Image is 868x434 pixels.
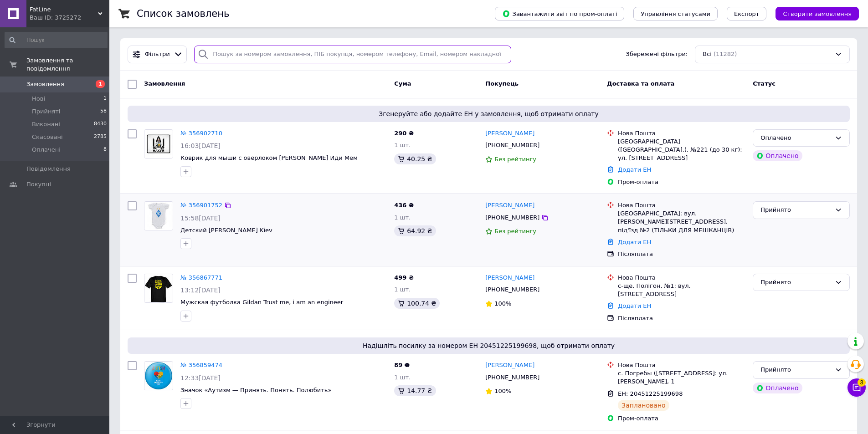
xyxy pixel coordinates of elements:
[26,165,71,173] span: Повідомлення
[180,374,221,382] span: 12:33[DATE]
[618,274,745,282] div: Нова Пошта
[394,202,414,209] span: 436 ₴
[618,302,651,309] a: Додати ЕН
[485,129,534,138] a: [PERSON_NAME]
[776,7,859,20] button: Створити замовлення
[103,146,107,154] span: 8
[618,250,745,258] div: Післяплата
[145,50,170,59] span: Фільтри
[180,142,221,149] span: 16:03[DATE]
[641,10,710,17] span: Управління статусами
[100,107,107,116] span: 58
[714,51,737,57] span: (11282)
[485,361,534,370] a: [PERSON_NAME]
[144,80,185,87] span: Замовлення
[618,414,745,423] div: Пром-оплата
[30,14,109,22] div: Ваш ID: 3725272
[131,341,846,350] span: Надішліть посилку за номером ЕН 20451225199698, щоб отримати оплату
[394,362,410,368] span: 89 ₴
[137,8,229,19] h1: Список замовлень
[633,7,718,20] button: Управління статусами
[618,138,745,163] div: [GEOGRAPHIC_DATA] ([GEOGRAPHIC_DATA].), №221 (до 30 кг): ул. [STREET_ADDRESS]
[94,133,107,141] span: 2785
[144,201,173,230] a: Фото товару
[760,205,831,215] div: Прийнято
[734,10,760,17] span: Експорт
[394,374,411,381] span: 1 шт.
[394,130,414,137] span: 290 ₴
[494,156,536,163] span: Без рейтингу
[180,202,222,209] a: № 356901752
[626,50,688,59] span: Збережені фільтри:
[485,201,534,210] a: [PERSON_NAME]
[180,214,221,222] span: 15:58[DATE]
[180,362,222,368] a: № 356859474
[483,284,541,296] div: [PHONE_NUMBER]
[144,130,173,158] img: Фото товару
[394,225,436,236] div: 64.92 ₴
[485,80,519,87] span: Покупець
[753,80,776,87] span: Статус
[618,400,669,411] div: Заплановано
[483,212,541,224] div: [PHONE_NUMBER]
[618,166,651,173] a: Додати ЕН
[483,372,541,383] div: [PHONE_NUMBER]
[495,7,624,20] button: Завантажити звіт по пром-оплаті
[180,274,222,281] a: № 356867771
[180,387,331,393] a: Значок «Аутизм — Принять. Понять. Полюбить»
[760,133,831,143] div: Оплачено
[180,286,221,294] span: 13:12[DATE]
[618,282,745,298] div: с-ще. Полігон, №1: вул. [STREET_ADDRESS]
[144,274,173,303] a: Фото товару
[607,80,674,87] span: Доставка та оплата
[394,214,411,221] span: 1 шт.
[32,146,61,154] span: Оплачені
[180,299,343,306] a: Мужская футболка Gildan Trust me, i am an engineer
[144,361,173,390] a: Фото товару
[394,142,411,148] span: 1 шт.
[858,378,866,387] span: 3
[766,10,859,17] a: Створити замовлення
[753,150,802,161] div: Оплачено
[394,385,436,396] div: 14.77 ₴
[494,388,511,394] span: 100%
[753,383,802,393] div: Оплачено
[727,7,767,20] button: Експорт
[32,120,60,128] span: Виконані
[494,228,536,235] span: Без рейтингу
[144,202,173,230] img: Фото товару
[618,239,651,245] a: Додати ЕН
[618,129,745,138] div: Нова Пошта
[394,298,440,309] div: 100.74 ₴
[618,178,745,186] div: Пром-оплата
[180,154,358,161] span: Коврик для мыши с оверлоком [PERSON_NAME] Иди Мем
[144,362,173,390] img: Фото товару
[30,5,98,14] span: FatLine
[394,286,411,293] span: 1 шт.
[394,274,414,281] span: 499 ₴
[131,109,846,118] span: Згенеруйте або додайте ЕН у замовлення, щоб отримати оплату
[26,80,64,88] span: Замовлення
[703,50,712,59] span: Всі
[194,46,511,63] input: Пошук за номером замовлення, ПІБ покупця, номером телефону, Email, номером накладної
[394,153,436,164] div: 40.25 ₴
[32,95,45,103] span: Нові
[144,274,173,302] img: Фото товару
[618,361,745,369] div: Нова Пошта
[180,227,272,234] a: Детский [PERSON_NAME] Kiev
[26,56,109,73] span: Замовлення та повідомлення
[485,274,534,282] a: [PERSON_NAME]
[5,32,108,48] input: Пошук
[618,314,745,322] div: Післяплата
[760,278,831,287] div: Прийнято
[96,80,105,88] span: 1
[483,139,541,151] div: [PHONE_NUMBER]
[494,300,511,307] span: 100%
[180,130,222,137] a: № 356902710
[26,180,51,189] span: Покупці
[144,129,173,158] a: Фото товару
[783,10,852,17] span: Створити замовлення
[618,209,745,235] div: [GEOGRAPHIC_DATA]: вул. [PERSON_NAME][STREET_ADDRESS], під'їзд №2 (ТІЛЬКИ ДЛЯ МЕШКАНЦІВ)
